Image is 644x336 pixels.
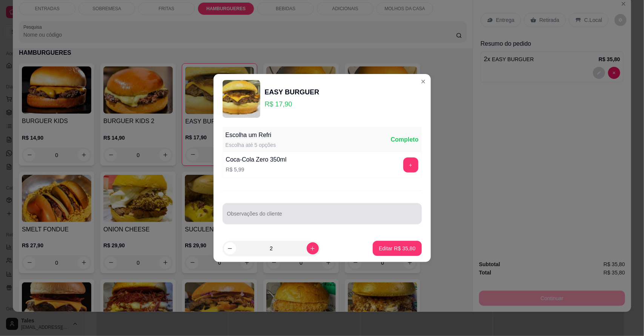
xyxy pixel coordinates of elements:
div: Completo [391,135,419,144]
div: EASY BURGUER [265,87,320,97]
img: product-image [223,80,260,118]
button: Editar R$ 35,80 [373,241,421,256]
button: increase-product-quantity [307,242,319,254]
p: Editar R$ 35,80 [379,245,415,252]
div: Coca-Cola Zero 350ml [226,155,287,164]
button: decrease-product-quantity [224,242,236,254]
input: Observações do cliente [227,213,417,220]
div: Escolha até 5 opções [226,141,276,149]
button: Close [417,76,429,88]
div: Escolha um Refri [226,131,276,140]
button: add [403,157,418,173]
p: R$ 17,90 [265,99,320,109]
p: R$ 5,99 [226,166,287,173]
